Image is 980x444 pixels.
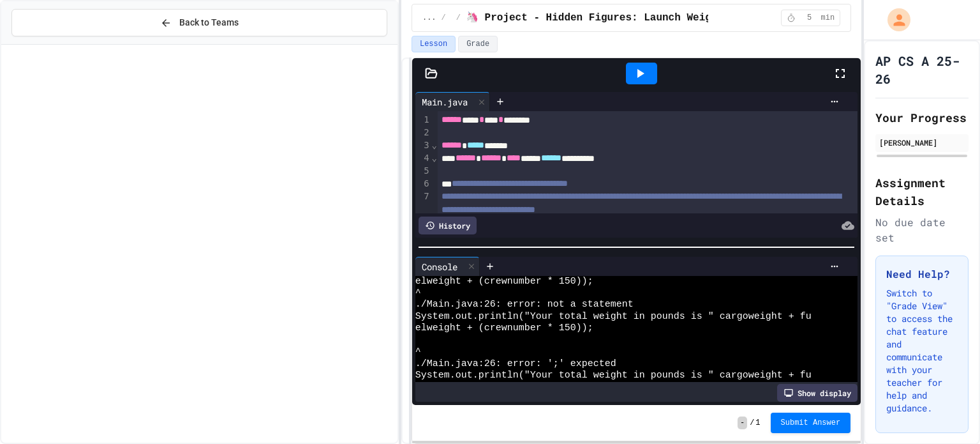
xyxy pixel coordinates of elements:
[431,153,438,163] span: Fold line
[874,337,967,392] iframe: chat widget
[412,36,456,52] button: Lesson
[879,137,965,148] div: [PERSON_NAME]
[415,299,634,310] span: ./Main.java:26: error: not a statement
[415,260,464,273] div: Console
[458,36,498,52] button: Grade
[415,287,421,299] span: ^
[415,311,812,323] span: System.out.println("Your total weight in pounds is " cargoweight + fu
[415,114,431,126] div: 1
[415,178,431,190] div: 6
[415,190,431,217] div: 7
[771,413,851,433] button: Submit Answer
[875,109,969,126] h2: Your Progress
[799,13,820,23] span: 5
[755,418,760,428] span: 1
[179,16,239,29] span: Back to Teams
[821,13,835,23] span: min
[781,418,841,428] span: Submit Answer
[415,165,431,178] div: 5
[875,174,969,210] h2: Assignment Details
[874,5,914,34] div: My Account
[415,92,490,111] div: Main.java
[415,95,474,109] div: Main.java
[415,152,431,165] div: 4
[875,52,969,88] h1: AP CS A 25-26
[422,13,436,23] span: ...
[415,126,431,139] div: 2
[456,13,461,23] span: /
[738,417,747,429] span: -
[442,13,446,23] span: /
[415,370,812,381] span: System.out.println("Your total weight in pounds is " cargoweight + fu
[11,9,387,36] button: Back to Teams
[886,266,958,282] h3: Need Help?
[415,358,616,370] span: ./Main.java:26: error: ';' expected
[466,10,791,26] span: 🦄 Project - Hidden Figures: Launch Weight Calculator
[926,393,967,431] iframe: chat widget
[415,139,431,152] div: 3
[415,323,593,334] span: elweight + (crewnumber * 150));
[415,276,593,287] span: elweight + (crewnumber * 150));
[750,418,754,428] span: /
[875,215,969,245] div: No due date set
[415,346,421,358] span: ^
[419,217,477,234] div: History
[431,140,438,150] span: Fold line
[415,257,480,276] div: Console
[886,287,958,415] p: Switch to "Grade View" to access the chat feature and communicate with your teacher for help and ...
[777,384,857,402] div: Show display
